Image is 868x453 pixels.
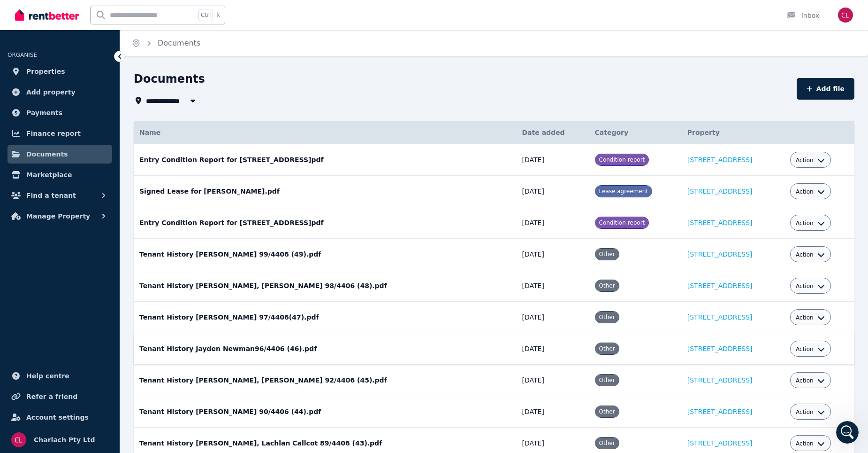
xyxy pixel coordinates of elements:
[687,439,753,447] a: [STREET_ADDRESS]
[517,365,589,396] td: [DATE]
[687,282,753,289] a: [STREET_ADDRESS]
[11,432,26,447] img: Charlach Pty Ltd
[134,207,517,239] td: Entry Condition Report for [STREET_ADDRESS]pdf
[26,66,65,77] span: Properties
[599,219,645,226] span: Condition report
[8,103,112,122] a: Payments
[796,408,825,416] button: Action
[198,9,213,21] span: Ctrl
[796,377,825,384] button: Action
[217,11,220,19] span: k
[517,270,589,302] td: [DATE]
[26,370,69,382] span: Help centre
[517,121,589,144] th: Date added
[687,345,753,352] a: [STREET_ADDRESS]
[796,408,814,416] span: Action
[26,86,76,98] span: Add property
[796,188,825,195] button: Action
[8,408,112,427] a: Account settings
[8,62,112,81] a: Properties
[8,367,112,385] a: Help centre
[158,39,200,47] a: Documents
[8,186,112,205] button: Find a tenant
[26,391,77,402] span: Refer a friend
[599,188,648,195] span: Lease agreement
[796,345,814,353] span: Action
[687,156,753,164] a: [STREET_ADDRESS]
[796,377,814,384] span: Action
[599,440,615,446] span: Other
[796,251,814,258] span: Action
[134,270,517,302] td: Tenant History [PERSON_NAME], [PERSON_NAME] 98/4406 (48).pdf
[8,52,37,58] span: ORGANISE
[796,345,825,353] button: Action
[687,250,753,258] a: [STREET_ADDRESS]
[26,190,76,201] span: Find a tenant
[134,333,517,365] td: Tenant History Jayden Newman96/4406 (46).pdf
[517,144,589,176] td: [DATE]
[517,396,589,428] td: [DATE]
[26,107,62,118] span: Payments
[836,421,859,444] iframe: Intercom live chat
[15,8,79,22] img: RentBetter
[8,387,112,406] a: Refer a friend
[796,440,814,447] span: Action
[599,282,615,289] span: Other
[687,376,753,384] a: [STREET_ADDRESS]
[682,121,784,144] th: Property
[134,71,205,86] h1: Documents
[599,314,615,320] span: Other
[599,345,615,352] span: Other
[517,239,589,270] td: [DATE]
[517,333,589,365] td: [DATE]
[796,440,825,447] button: Action
[134,144,517,176] td: Entry Condition Report for [STREET_ADDRESS]pdf
[134,396,517,428] td: Tenant History [PERSON_NAME] 90/4406 (44).pdf
[796,282,814,290] span: Action
[517,302,589,333] td: [DATE]
[517,176,589,207] td: [DATE]
[786,11,819,20] div: Inbox
[797,78,854,100] button: Add file
[26,211,90,222] span: Manage Property
[796,219,825,227] button: Action
[26,412,89,423] span: Account settings
[134,302,517,333] td: Tenant History [PERSON_NAME] 97/4406(47).pdf
[796,188,814,195] span: Action
[796,219,814,227] span: Action
[517,207,589,239] td: [DATE]
[134,176,517,207] td: Signed Lease for [PERSON_NAME].pdf
[134,239,517,270] td: Tenant History [PERSON_NAME] 99/4406 (49).pdf
[8,165,112,184] a: Marketplace
[687,408,753,415] a: [STREET_ADDRESS]
[796,282,825,290] button: Action
[599,377,615,383] span: Other
[796,251,825,258] button: Action
[838,8,853,23] img: Charlach Pty Ltd
[796,314,825,321] button: Action
[8,207,112,226] button: Manage Property
[599,251,615,258] span: Other
[26,148,68,160] span: Documents
[687,219,753,226] a: [STREET_ADDRESS]
[796,156,814,164] span: Action
[687,313,753,321] a: [STREET_ADDRESS]
[134,365,517,396] td: Tenant History [PERSON_NAME], [PERSON_NAME] 92/4406 (45).pdf
[8,124,112,143] a: Finance report
[687,187,753,195] a: [STREET_ADDRESS]
[796,314,814,321] span: Action
[26,128,81,139] span: Finance report
[120,30,212,56] nav: Breadcrumb
[8,145,112,164] a: Documents
[8,83,112,102] a: Add property
[599,156,645,163] span: Condition report
[34,434,95,445] span: Charlach Pty Ltd
[26,169,72,180] span: Marketplace
[796,156,825,164] button: Action
[139,129,160,136] span: Name
[589,121,682,144] th: Category
[599,408,615,415] span: Other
